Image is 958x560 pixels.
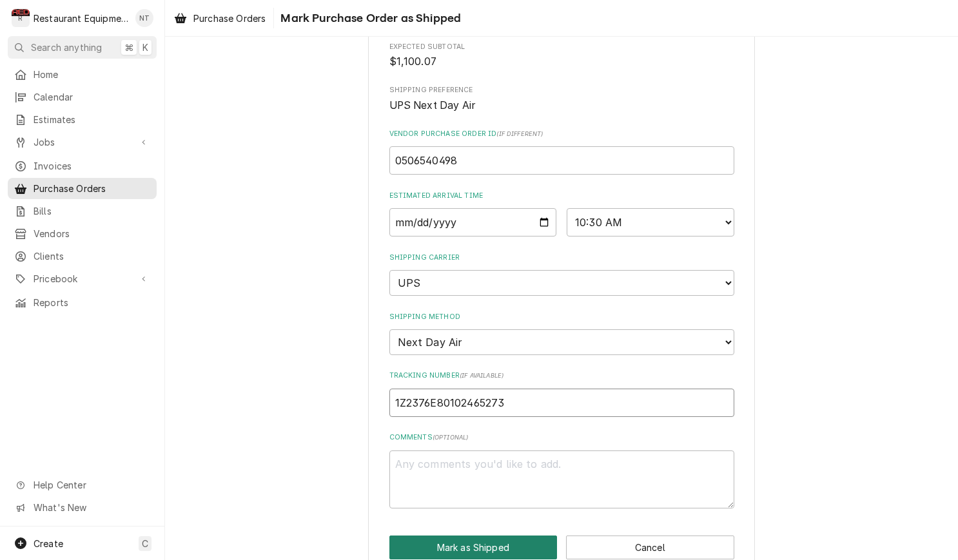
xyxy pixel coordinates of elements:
div: Nick Tussey's Avatar [135,9,153,27]
a: Go to Pricebook [8,268,157,289]
div: Comments [389,432,734,508]
a: Go to Help Center [8,474,157,496]
span: What's New [34,501,149,514]
span: Vendors [34,227,150,240]
span: ⌘ [124,41,133,54]
span: $1,100.07 [389,55,436,68]
label: Shipping Carrier [389,253,734,263]
div: NT [135,9,153,27]
label: Estimated Arrival Time [389,191,734,201]
button: Search anything⌘K [8,36,157,59]
div: Shipping Carrier [389,253,734,296]
span: K [142,41,148,54]
span: Purchase Orders [193,12,266,25]
div: R [12,9,30,27]
a: Go to What's New [8,497,157,518]
label: Shipping Method [389,312,734,322]
span: Create [34,538,63,549]
a: Purchase Orders [169,8,271,29]
span: ( optional ) [433,434,469,441]
span: Mark Purchase Order as Shipped [277,10,461,27]
a: Reports [8,292,157,313]
a: Bills [8,200,157,222]
label: Vendor Purchase Order ID [389,129,734,139]
span: Bills [34,204,150,218]
span: Expected Subtotal [389,42,734,52]
a: Estimates [8,109,157,130]
div: Restaurant Equipment Diagnostics's Avatar [12,9,30,27]
a: Purchase Orders [8,178,157,199]
button: Cancel [566,536,734,559]
span: Pricebook [34,272,131,285]
label: Comments [389,432,734,443]
a: Invoices [8,155,157,177]
div: Tracking Number [389,371,734,416]
a: Clients [8,246,157,267]
div: Button Group [389,536,734,559]
button: Mark as Shipped [389,536,558,559]
span: Jobs [34,135,131,149]
span: ( if available ) [460,372,503,379]
span: Clients [34,249,150,263]
a: Go to Jobs [8,131,157,153]
div: Estimated Arrival Time [389,191,734,237]
label: Tracking Number [389,371,734,381]
div: Shipping Method [389,312,734,355]
span: Purchase Orders [34,182,150,195]
div: Shipping Preference [389,85,734,113]
span: Help Center [34,478,149,492]
span: Shipping Preference [389,85,734,95]
span: C [142,537,148,550]
a: Home [8,64,157,85]
a: Calendar [8,86,157,108]
span: ( if different ) [496,130,543,137]
div: Button Group Row [389,536,734,559]
span: Expected Subtotal [389,54,734,70]
span: Invoices [34,159,150,173]
div: Vendor Purchase Order ID [389,129,734,175]
span: Calendar [34,90,150,104]
a: Vendors [8,223,157,244]
select: Time Select [567,208,734,237]
span: Reports [34,296,150,309]
span: Home [34,68,150,81]
span: Estimates [34,113,150,126]
input: Date [389,208,557,237]
span: UPS Next Day Air [389,99,476,111]
div: Expected Subtotal [389,42,734,70]
span: Shipping Preference [389,98,734,113]
span: Search anything [31,41,102,54]
div: Restaurant Equipment Diagnostics [34,12,128,25]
